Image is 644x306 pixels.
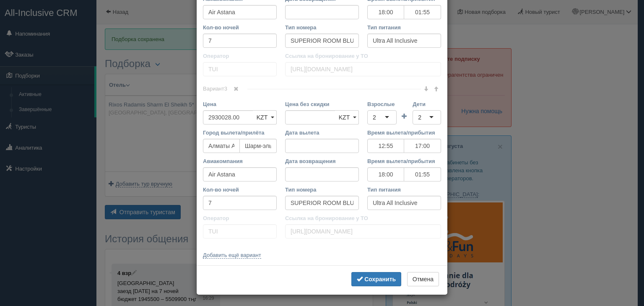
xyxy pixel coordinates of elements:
[203,129,277,137] label: Город вылета/прилёта
[367,186,441,194] label: Тип питания
[413,100,441,108] label: Дети
[285,214,441,222] label: Ссылка на бронирование у ТО
[367,157,441,165] label: Время вылета/прибытия
[339,114,350,121] span: KZT
[285,157,359,165] label: Дата возвращения
[203,52,277,60] label: Оператор
[364,276,396,283] b: Сохранить
[367,100,397,108] label: Взрослые
[285,100,359,108] label: Цена без скидки
[203,214,277,222] label: Оператор
[203,157,277,165] label: Авиакомпания
[367,23,441,31] label: Тип питания
[335,110,359,124] a: KZT
[224,86,227,92] span: 3
[418,113,421,122] div: 2
[351,272,401,286] button: Сохранить
[257,114,267,121] span: KZT
[253,110,277,124] a: KZT
[203,23,277,31] label: Кол-во ночей
[285,23,359,31] label: Тип номера
[285,129,359,137] label: Дата вылета
[203,186,277,194] label: Кол-во ночей
[285,186,359,194] label: Тип номера
[203,86,247,92] span: Вариант
[373,113,376,122] div: 2
[407,272,439,286] button: Отмена
[285,52,441,60] label: Ссылка на бронирование у ТО
[203,100,277,108] label: Цена
[203,252,261,259] a: Добавить ещё вариант
[367,129,441,137] label: Время вылета/прибытия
